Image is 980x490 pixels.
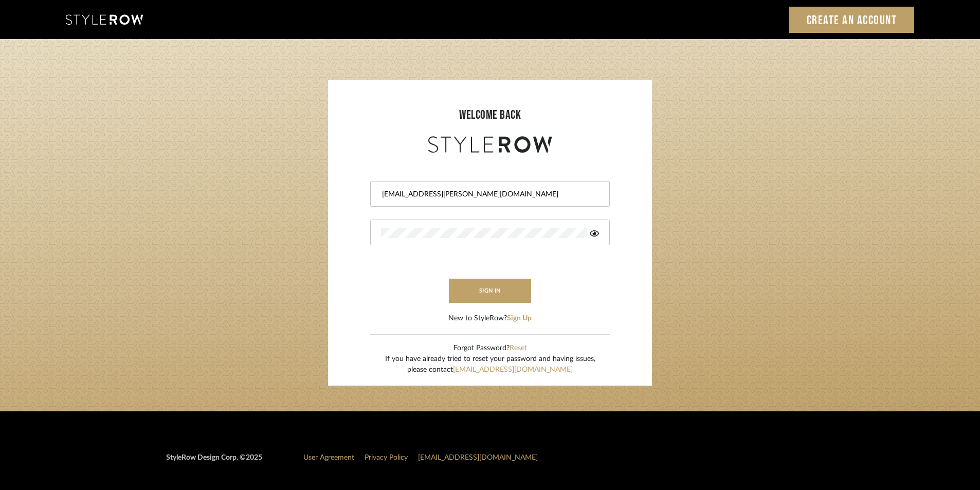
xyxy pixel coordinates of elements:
[789,7,915,33] a: Create an Account
[507,313,532,324] button: Sign Up
[338,106,642,124] div: welcome back
[510,343,527,354] button: Reset
[365,454,408,461] a: Privacy Policy
[448,313,532,324] div: New to StyleRow?
[385,354,595,375] div: If you have already tried to reset your password and having issues, please contact
[449,279,531,303] button: sign in
[385,343,595,354] div: Forgot Password?
[166,452,262,471] div: StyleRow Design Corp. ©2025
[303,454,354,461] a: User Agreement
[418,454,538,461] a: [EMAIL_ADDRESS][DOMAIN_NAME]
[453,366,573,373] a: [EMAIL_ADDRESS][DOMAIN_NAME]
[381,189,596,199] input: Email Address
